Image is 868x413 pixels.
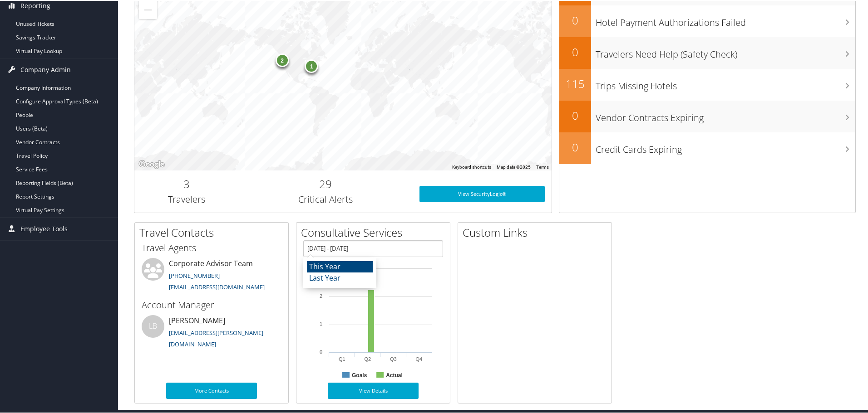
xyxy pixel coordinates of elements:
[364,355,371,361] text: Q2
[137,158,167,170] a: Open this area in Google Maps (opens a new window)
[559,36,855,68] a: 0Travelers Need Help (Safety Check)
[301,224,450,239] h2: Consultative Services
[139,224,288,239] h2: Travel Contacts
[307,272,373,283] li: Last Year
[386,371,403,378] text: Actual
[497,164,531,169] span: Map data ©2025
[559,75,591,91] h2: 115
[559,68,855,100] a: 115Trips Missing Hotels
[320,320,322,326] tspan: 1
[419,185,545,201] a: View SecurityLogic®
[328,382,419,398] a: View Details
[352,371,367,378] text: Goals
[559,12,591,27] h2: 0
[320,348,322,354] tspan: 0
[137,314,286,351] li: [PERSON_NAME]
[141,175,232,191] h2: 3
[142,241,281,253] h3: Travel Agents
[596,138,855,155] h3: Credit Cards Expiring
[305,58,318,72] div: 1
[559,5,855,36] a: 0Hotel Payment Authorizations Failed
[596,11,855,28] h3: Hotel Payment Authorizations Failed
[463,224,612,239] h2: Custom Links
[141,192,232,205] h3: Travelers
[169,282,265,290] a: [EMAIL_ADDRESS][DOMAIN_NAME]
[559,131,855,163] a: 0Credit Cards Expiring
[246,192,406,205] h3: Critical Alerts
[307,260,373,272] li: This Year
[166,382,257,398] a: More Contacts
[559,100,855,131] a: 0Vendor Contracts Expiring
[142,298,281,311] h3: Account Manager
[339,355,345,361] text: Q1
[169,328,263,348] a: [EMAIL_ADDRESS][PERSON_NAME][DOMAIN_NAME]
[169,271,220,279] a: [PHONE_NUMBER]
[275,53,289,66] div: 2
[596,43,855,60] h3: Travelers Need Help (Safety Check)
[415,355,422,361] text: Q4
[559,44,591,59] h2: 0
[137,257,286,294] li: Corporate Advisor Team
[20,58,71,80] span: Company Admin
[559,107,591,122] h2: 0
[596,74,855,92] h3: Trips Missing Hotels
[142,314,164,337] div: LB
[536,164,549,169] a: Terms (opens in new tab)
[596,106,855,123] h3: Vendor Contracts Expiring
[20,217,68,239] span: Employee Tools
[452,163,491,170] button: Keyboard shortcuts
[137,158,167,170] img: Google
[390,355,397,361] text: Q3
[320,292,322,298] tspan: 2
[559,139,591,154] h2: 0
[246,175,406,191] h2: 29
